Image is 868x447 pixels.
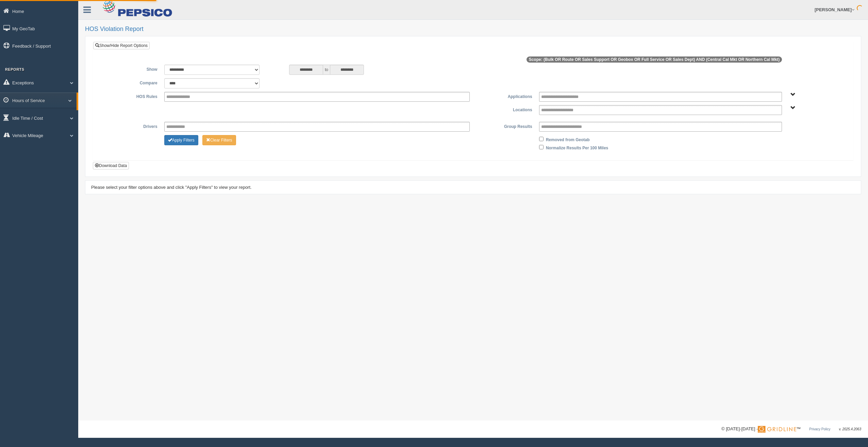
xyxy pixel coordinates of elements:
[758,426,796,433] img: Gridline
[721,426,861,433] div: © [DATE]-[DATE] - ™
[93,162,129,169] button: Download Data
[546,143,608,151] label: Normalize Results Per 100 Miles
[91,185,252,190] span: Please select your filter options above and click "Apply Filters" to view your report.
[12,110,77,122] a: HOS Explanation Reports
[809,427,830,431] a: Privacy Policy
[473,92,536,100] label: Applications
[98,65,161,73] label: Show
[473,105,536,113] label: Locations
[98,78,161,86] label: Compare
[98,92,161,100] label: HOS Rules
[98,122,161,130] label: Drivers
[323,65,330,75] span: to
[546,135,590,143] label: Removed from Geotab
[93,42,150,49] a: Show/Hide Report Options
[839,427,861,431] span: v. 2025.4.2063
[473,122,536,130] label: Group Results
[202,135,236,145] button: Change Filter Options
[85,26,861,33] h2: HOS Violation Report
[527,56,782,63] span: Scope: (Bulk OR Route OR Sales Support OR Geobox OR Full Service OR Sales Dept) AND (Central Cal ...
[164,135,198,145] button: Change Filter Options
